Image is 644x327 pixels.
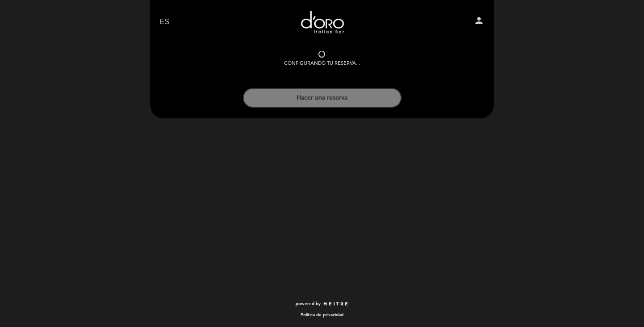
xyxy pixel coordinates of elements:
[474,15,484,26] i: person
[474,15,484,29] button: person
[266,10,378,34] a: D'oro Italian Bar
[301,312,343,318] a: Política de privacidad
[243,88,402,108] button: Hacer una reserva
[296,301,348,307] a: powered by
[284,60,360,67] div: Configurando tu reserva...
[323,302,348,306] img: MEITRE
[296,301,321,307] span: powered by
